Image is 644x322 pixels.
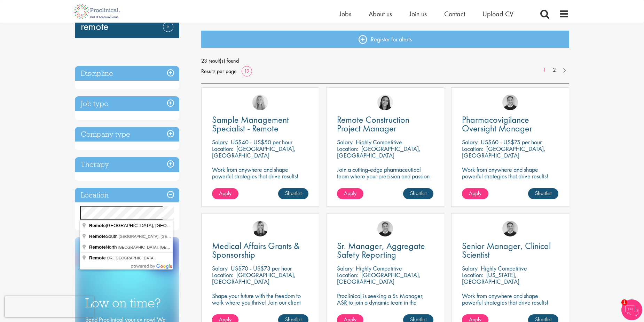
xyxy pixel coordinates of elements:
[462,242,558,259] a: Senior Manager, Clinical Scientist
[337,240,425,260] span: Sr. Manager, Aggregate Safety Reporting
[231,138,292,146] p: US$40 - US$50 per hour
[337,114,409,134] span: Remote Construction Project Manager
[212,138,228,146] span: Salary
[469,190,481,197] span: Apply
[201,66,237,77] span: Results per page
[89,244,118,250] span: North
[369,9,392,18] a: About us
[201,56,570,66] span: 23 result(s) found
[75,8,179,38] div: remote
[85,296,169,310] h3: Low on time?
[201,31,570,48] a: Register for alerts
[75,96,179,111] h3: Job type
[212,145,233,153] span: Location:
[462,138,478,146] span: Salary
[337,166,433,193] p: Join a cutting-edge pharmaceutical team where your precision and passion for quality will help sh...
[621,299,627,305] span: 1
[337,271,421,285] p: [GEOGRAPHIC_DATA], [GEOGRAPHIC_DATA]
[339,9,351,18] a: Jobs
[502,221,518,236] img: Bo Forsen
[462,240,551,260] span: Senior Manager, Clinical Scientist
[481,264,527,272] p: Highly Competitive
[89,234,106,239] span: Remote
[212,115,308,133] a: Sample Management Specialist - Remote
[377,95,393,110] img: Eloise Coly
[549,66,559,74] a: 2
[337,292,433,312] p: Proclinical is seeking a Sr. Manager, ASR to join a dynamic team in the oncology and pharmaceutic...
[163,22,173,42] a: Remove
[356,138,402,146] p: Highly Competitive
[528,188,558,199] a: Shortlist
[621,299,642,320] img: Chatbot
[212,145,296,159] p: [GEOGRAPHIC_DATA], [GEOGRAPHIC_DATA]
[89,234,119,239] span: South
[212,240,300,260] span: Medical Affairs Grants & Sponsorship
[212,264,228,272] span: Salary
[337,188,363,199] a: Apply
[337,138,353,146] span: Salary
[212,242,308,259] a: Medical Affairs Grants & Sponsorship
[278,188,308,199] a: Shortlist
[337,145,421,159] p: [GEOGRAPHIC_DATA], [GEOGRAPHIC_DATA]
[462,115,558,133] a: Pharmacovigilance Oversight Manager
[5,296,94,317] iframe: reCAPTCHA
[337,264,353,272] span: Salary
[75,157,179,172] h3: Therapy
[107,256,155,260] span: OR, [GEOGRAPHIC_DATA]
[462,114,532,134] span: Pharmacovigilance Oversight Manager
[444,9,465,18] a: Contact
[212,271,296,285] p: [GEOGRAPHIC_DATA], [GEOGRAPHIC_DATA]
[356,264,402,272] p: Highly Competitive
[337,145,358,153] span: Location:
[252,221,268,236] img: Janelle Jones
[337,115,433,133] a: Remote Construction Project Manager
[462,145,483,153] span: Location:
[242,67,252,75] a: 12
[252,95,268,110] img: Shannon Briggs
[118,245,242,249] span: [GEOGRAPHIC_DATA], [GEOGRAPHIC_DATA], [GEOGRAPHIC_DATA]
[462,166,558,193] p: Work from anywhere and shape powerful strategies that drive results! Enjoy the freedom of remote ...
[462,292,558,319] p: Work from anywhere and shape powerful strategies that drive results! Enjoy the freedom of remote ...
[89,223,204,228] span: [GEOGRAPHIC_DATA], [GEOGRAPHIC_DATA]
[540,66,550,74] a: 1
[75,188,179,203] h3: Location
[89,223,106,228] span: Remote
[344,190,356,197] span: Apply
[212,188,238,199] a: Apply
[482,9,513,18] a: Upload CV
[219,190,231,197] span: Apply
[462,271,519,285] p: [US_STATE], [GEOGRAPHIC_DATA]
[462,145,545,159] p: [GEOGRAPHIC_DATA], [GEOGRAPHIC_DATA]
[377,221,393,236] img: Bo Forsen
[89,244,106,250] span: Remote
[75,66,179,81] h3: Discipline
[212,166,308,193] p: Work from anywhere and shape powerful strategies that drive results! Enjoy the freedom of remote ...
[462,264,478,272] span: Salary
[75,127,179,142] div: Company type
[403,188,433,199] a: Shortlist
[502,95,518,110] img: Bo Forsen
[337,242,433,259] a: Sr. Manager, Aggregate Safety Reporting
[212,292,308,319] p: Shape your future with the freedom to work where you thrive! Join our client with this fully remo...
[89,255,106,260] span: Remote
[462,271,483,279] span: Location:
[212,114,289,134] span: Sample Management Specialist - Remote
[212,271,233,279] span: Location:
[337,271,358,279] span: Location:
[409,9,427,18] a: Join us
[119,234,243,239] span: [GEOGRAPHIC_DATA], [GEOGRAPHIC_DATA], [GEOGRAPHIC_DATA]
